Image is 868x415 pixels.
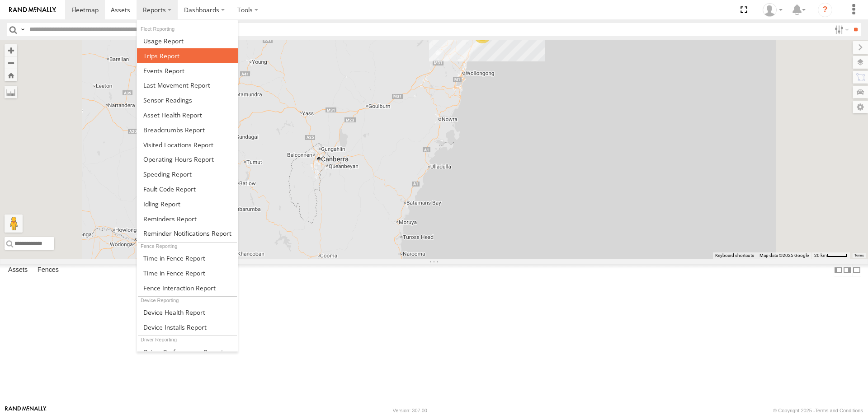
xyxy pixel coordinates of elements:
[137,320,238,335] a: Device Installs Report
[137,137,238,152] a: Visited Locations Report
[5,406,47,415] a: Visit our Website
[137,211,238,226] a: Reminders Report
[137,48,238,63] a: Trips Report
[137,152,238,167] a: Asset Operating Hours Report
[843,264,852,277] label: Dock Summary Table to the Right
[5,56,17,69] button: Zoom out
[4,264,32,276] label: Assets
[137,280,238,295] a: Fence Interaction Report
[137,345,238,359] a: Driver Performance Report
[137,78,238,93] a: Last Movement Report
[33,264,63,276] label: Fences
[19,23,26,36] label: Search Query
[137,63,238,78] a: Full Events Report
[137,93,238,107] a: Sensor Readings
[5,86,17,98] label: Measure
[818,3,832,17] i: ?
[137,305,238,320] a: Device Health Report
[9,7,56,13] img: rand-logo.svg
[759,3,786,17] div: Muhammad Salman
[473,25,491,43] div: 2
[815,408,863,413] a: Terms and Conditions
[137,226,238,241] a: Service Reminder Notifications Report
[831,23,850,36] label: Search Filter Options
[715,252,754,259] button: Keyboard shortcuts
[137,251,238,266] a: Time in Fences Report
[137,107,238,122] a: Asset Health Report
[137,167,238,182] a: Fleet Speed Report
[814,253,827,258] span: 20 km
[834,264,843,277] label: Dock Summary Table to the Left
[5,44,17,56] button: Zoom in
[137,182,238,196] a: Fault Code Report
[5,214,23,233] button: Drag Pegman onto the map to open Street View
[137,266,238,280] a: Time in Fences Report
[393,408,427,413] div: Version: 307.00
[137,122,238,137] a: Breadcrumbs Report
[811,252,850,259] button: Map scale: 20 km per 41 pixels
[852,264,861,277] label: Hide Summary Table
[773,408,863,413] div: © Copyright 2025 -
[137,33,238,48] a: Usage Report
[854,254,864,257] a: Terms (opens in new tab)
[137,196,238,211] a: Idling Report
[853,101,868,113] label: Map Settings
[759,253,809,258] span: Map data ©2025 Google
[5,69,17,81] button: Zoom Home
